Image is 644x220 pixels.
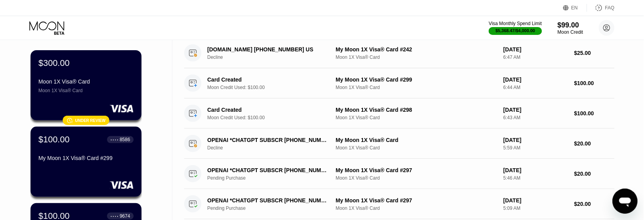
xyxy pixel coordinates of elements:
div: Moon 1X Visa® Card [336,85,497,90]
div: Pending Purchase [207,175,338,181]
div: $99.00 [558,21,583,29]
div: 9674 [120,213,130,219]
div: $100.00 [38,135,70,145]
div: $99.00Moon Credit [558,21,583,35]
div: $300.00Moon 1X Visa® CardMoon 1X Visa® Card󰗎Under review [31,50,141,120]
div: [DATE] [503,107,568,113]
div: Moon 1X Visa® Card [38,78,134,85]
div: OPENAI *CHATGPT SUBSCR [PHONE_NUMBER] US [207,197,329,204]
div: Moon 1X Visa® Card [336,115,497,120]
div: [DATE] [503,167,568,173]
div: Moon Credit Used: $100.00 [207,85,338,90]
div: My Moon 1X Visa® Card #298 [336,107,497,113]
div: My Moon 1X Visa® Card #297 [336,197,497,204]
div: My Moon 1X Visa® Card #242 [336,46,497,53]
div: OPENAI *CHATGPT SUBSCR [PHONE_NUMBER] USPending PurchaseMy Moon 1X Visa® Card #297Moon 1X Visa® C... [184,159,615,189]
div: $5,368.47 / $4,000.00 [496,28,535,33]
div: 5:46 AM [503,175,568,181]
div: EN [571,5,578,11]
div: [DOMAIN_NAME] [PHONE_NUMBER] US [207,46,329,53]
div: Decline [207,145,338,151]
div: $20.00 [574,201,615,207]
div: Visa Monthly Spend Limit$5,368.47/$4,000.00 [489,21,542,35]
div: Card Created [207,76,329,83]
div: Moon 1X Visa® Card [336,145,497,151]
div: $100.00 [574,110,615,116]
div: [DATE] [503,197,568,204]
div: Pending Purchase [207,205,338,211]
div: Under review [75,118,106,123]
div: Visa Monthly Spend Limit [489,21,542,26]
div: 6:43 AM [503,115,568,120]
div: 5:59 AM [503,145,568,151]
div: FAQ [605,5,615,11]
div: Card CreatedMoon Credit Used: $100.00My Moon 1X Visa® Card #299Moon 1X Visa® Card[DATE]6:44 AM$10... [184,68,615,98]
div: OPENAI *CHATGPT SUBSCR [PHONE_NUMBER] USDeclineMy Moon 1X Visa® CardMoon 1X Visa® Card[DATE]5:59 ... [184,129,615,159]
div: Moon 1X Visa® Card [336,205,497,211]
div: 󰗎 [67,117,73,124]
div: $300.00 [38,58,70,68]
div: [DATE] [503,76,568,83]
div: 8586 [120,137,130,142]
iframe: Button to launch messaging window [613,189,638,214]
div: Card Created [207,107,329,113]
div: My Moon 1X Visa® Card [336,137,497,143]
div: Decline [207,55,338,60]
div: Card CreatedMoon Credit Used: $100.00My Moon 1X Visa® Card #298Moon 1X Visa® Card[DATE]6:43 AM$10... [184,98,615,129]
div: OPENAI *CHATGPT SUBSCR [PHONE_NUMBER] US [207,167,329,173]
div: Moon Credit Used: $100.00 [207,115,338,120]
div: My Moon 1X Visa® Card #297 [336,167,497,173]
div: [DATE] [503,137,568,143]
div: EN [563,4,587,12]
div: ● ● ● ● [111,215,118,217]
div: $20.00 [574,171,615,177]
div: My Moon 1X Visa® Card #299 [336,76,497,83]
div: Moon 1X Visa® Card [38,88,134,93]
div: Moon 1X Visa® Card [336,175,497,181]
div: ● ● ● ● [111,138,118,141]
div: My Moon 1X Visa® Card #299 [38,155,134,161]
div: FAQ [587,4,615,12]
div: 6:44 AM [503,85,568,90]
div: 5:09 AM [503,205,568,211]
div: $100.00● ● ● ●8586My Moon 1X Visa® Card #299 [31,127,141,197]
div: $25.00 [574,50,615,56]
div: 6:47 AM [503,55,568,60]
div: $20.00 [574,140,615,147]
div: [DOMAIN_NAME] [PHONE_NUMBER] USDeclineMy Moon 1X Visa® Card #242Moon 1X Visa® Card[DATE]6:47 AM$2... [184,38,615,68]
div: Moon Credit [558,29,583,35]
div: $100.00 [574,80,615,86]
div: Moon 1X Visa® Card [336,55,497,60]
div: OPENAI *CHATGPT SUBSCR [PHONE_NUMBER] USPending PurchaseMy Moon 1X Visa® Card #297Moon 1X Visa® C... [184,189,615,219]
div: [DATE] [503,46,568,53]
div: OPENAI *CHATGPT SUBSCR [PHONE_NUMBER] US [207,137,329,143]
